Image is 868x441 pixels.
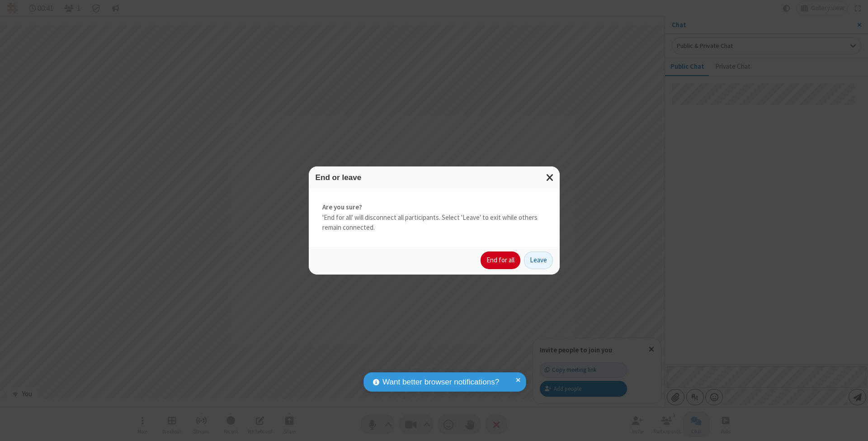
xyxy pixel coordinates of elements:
[309,189,560,247] div: 'End for all' will disconnect all participants. Select 'Leave' to exit while others remain connec...
[382,376,499,388] span: Want better browser notifications?
[481,251,520,270] button: End for all
[541,166,560,189] button: Close modal
[524,251,553,270] button: Leave
[322,202,546,213] strong: Are you sure?
[316,173,553,182] h3: End or leave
